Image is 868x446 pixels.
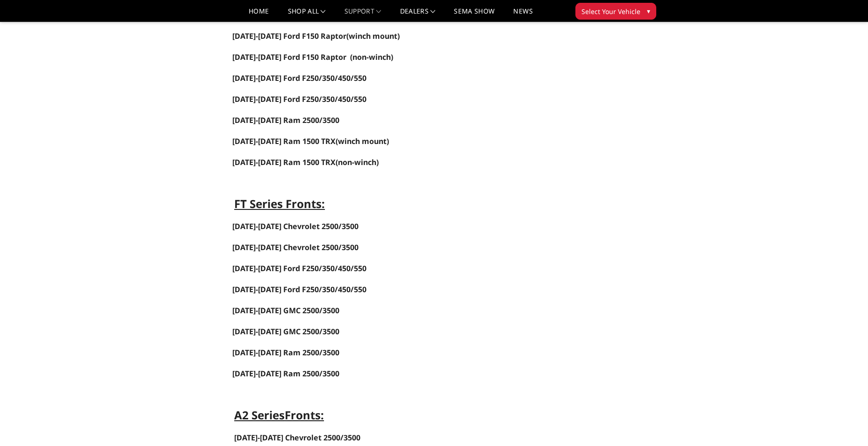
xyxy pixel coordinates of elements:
span: Select Your Vehicle [581,7,640,16]
a: [DATE]-[DATE] GMC 2500/3500 [232,305,339,316]
a: Home [249,8,269,22]
span: [DATE]-[DATE] Ram 1500 TRX [232,136,336,146]
span: (non-winch) [232,157,379,167]
a: shop all [288,8,326,22]
a: [DATE]-[DATE] GMC 2500/3500 [232,326,339,337]
a: [DATE]-[DATE] Ford F150 Raptor [232,31,346,41]
span: ▾ [647,6,650,16]
strong: Fronts [285,407,321,423]
span: [DATE]-[DATE] Ford F250/350/450/550 [232,94,366,104]
a: SEMA Show [454,8,495,22]
a: [DATE]-[DATE] Chevrolet 2500/3500 [232,242,359,252]
strong: A2 Series : [234,407,324,423]
a: [DATE]-[DATE] Ford F250/350/450/550 [232,263,366,273]
a: Support [344,8,381,22]
span: [DATE]-[DATE] Ford F150 Raptor [232,52,346,62]
a: [DATE]-[DATE] Ford F250/350/450/550 [232,73,366,83]
a: [DATE]-[DATE] Ram 1500 TRX [232,157,336,167]
a: [DATE]-[DATE] Ram 2500/3500 [232,347,339,358]
span: (winch mount) [336,136,389,146]
a: [DATE]-[DATE] Ram 2500/3500 [232,115,339,125]
a: [DATE]-[DATE] Ford F250/350/450/550 [232,95,366,104]
button: Select Your Vehicle [575,3,656,20]
a: [DATE]-[DATE] Chevrolet 2500/3500 [232,221,359,231]
a: [DATE]-[DATE] Chevrolet 2500/3500 [234,432,360,443]
strong: FT Series Fronts: [234,196,325,211]
a: [DATE]-[DATE] Ford F150 Raptor [232,53,346,62]
a: [DATE]-[DATE] Ram 2500/3500 [232,369,339,378]
a: Dealers [400,8,436,22]
span: (non-winch) [350,52,393,62]
span: [DATE]-[DATE] Ram 2500/3500 [232,368,339,379]
span: (winch mount) [232,31,400,41]
a: News [513,8,532,22]
a: [DATE]-[DATE] Ram 1500 TRX [232,137,336,146]
iframe: Chat Widget [821,401,868,446]
a: [DATE]-[DATE] Ford F250/350/450/550 [232,284,366,295]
